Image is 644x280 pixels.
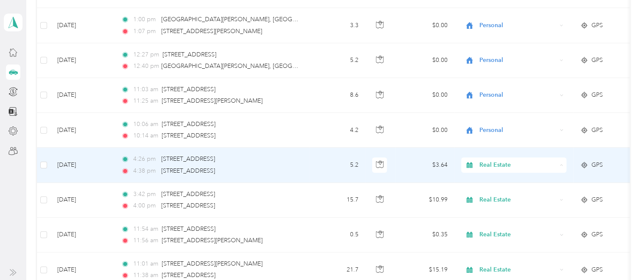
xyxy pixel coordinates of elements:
span: [STREET_ADDRESS] [161,202,215,209]
td: [DATE] [50,78,114,113]
td: $0.00 [395,78,454,113]
span: [STREET_ADDRESS][PERSON_NAME] [162,97,263,104]
span: [STREET_ADDRESS] [161,167,215,174]
span: Real Estate [479,265,557,274]
span: [GEOGRAPHIC_DATA][PERSON_NAME], [GEOGRAPHIC_DATA], [GEOGRAPHIC_DATA] [161,62,398,70]
span: GPS [591,195,603,204]
span: GPS [591,230,603,239]
td: [DATE] [50,43,114,78]
span: Real Estate [479,160,557,170]
td: [DATE] [50,218,114,252]
td: [DATE] [50,113,114,148]
td: $0.00 [395,113,454,148]
span: [STREET_ADDRESS][PERSON_NAME] [162,260,263,267]
span: GPS [591,56,603,65]
span: [GEOGRAPHIC_DATA][PERSON_NAME], [GEOGRAPHIC_DATA], [GEOGRAPHIC_DATA] [161,16,398,23]
span: [STREET_ADDRESS] [162,132,216,139]
td: [DATE] [50,148,114,182]
span: 11:54 am [133,224,158,234]
span: 1:00 pm [133,15,157,24]
span: GPS [591,126,603,135]
span: 11:01 am [133,259,158,269]
span: Personal [479,21,557,30]
td: $0.00 [395,43,454,78]
span: GPS [591,90,603,100]
span: 12:40 pm [133,62,157,71]
td: $10.99 [395,183,454,218]
td: 4.2 [309,113,365,148]
td: $0.35 [395,218,454,252]
span: [STREET_ADDRESS][PERSON_NAME] [161,28,262,35]
span: 12:27 pm [133,50,159,59]
span: [STREET_ADDRESS] [162,86,216,93]
td: 3.3 [309,8,365,43]
span: [STREET_ADDRESS] [161,155,215,162]
span: [STREET_ADDRESS] [162,51,216,58]
span: 1:07 pm [133,27,157,36]
td: 15.7 [309,183,365,218]
span: [STREET_ADDRESS] [162,225,216,232]
span: Real Estate [479,230,557,239]
span: 3:42 pm [133,190,157,199]
span: 4:38 pm [133,166,157,176]
td: [DATE] [50,183,114,218]
td: 5.2 [309,148,365,182]
iframe: Everlance-gr Chat Button Frame [596,232,644,280]
span: Real Estate [479,195,557,204]
td: $3.64 [395,148,454,182]
span: GPS [591,160,603,170]
span: 4:00 pm [133,201,157,210]
span: GPS [591,21,603,30]
span: 11:38 am [133,271,158,280]
td: 8.6 [309,78,365,113]
span: 11:03 am [133,85,158,94]
span: [STREET_ADDRESS] [162,272,216,279]
span: [STREET_ADDRESS] [161,190,215,198]
span: 10:06 am [133,120,158,129]
td: $0.00 [395,8,454,43]
span: GPS [591,265,603,274]
td: 5.2 [309,43,365,78]
td: 0.5 [309,218,365,252]
span: 11:25 am [133,96,158,106]
span: 10:14 am [133,131,158,140]
span: [STREET_ADDRESS] [162,120,216,128]
span: 11:56 am [133,236,158,245]
span: 4:26 pm [133,154,157,164]
span: [STREET_ADDRESS][PERSON_NAME] [162,237,263,244]
td: [DATE] [50,8,114,43]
